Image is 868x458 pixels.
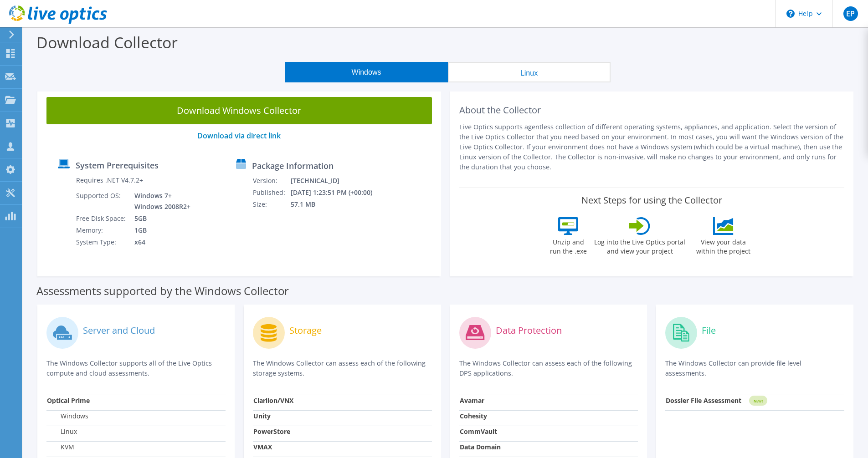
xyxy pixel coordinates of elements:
td: Version: [252,175,290,187]
label: Assessments supported by the Windows Collector [36,286,289,295]
td: Published: [252,187,290,198]
td: 1GB [128,224,192,236]
td: Supported OS: [76,190,128,213]
strong: Avamar [460,396,484,405]
h2: About the Collector [459,105,845,116]
span: EP [843,6,858,21]
label: Data Protection [496,326,562,335]
p: The Windows Collector can assess each of the following storage systems. [253,358,432,378]
label: View your data within the project [690,235,756,256]
label: Log into the Live Optics portal and view your project [594,235,686,256]
strong: CommVault [460,427,497,436]
strong: Optical Prime [47,396,90,405]
label: Linux [47,427,77,436]
button: Linux [448,62,611,82]
td: Memory: [76,224,128,236]
p: Live Optics supports agentless collection of different operating systems, appliances, and applica... [459,122,845,172]
label: Unzip and run the .exe [547,235,589,256]
strong: Data Domain [460,443,501,451]
label: Next Steps for using the Collector [581,195,722,206]
label: Windows [47,412,88,421]
strong: VMAX [253,443,272,451]
p: The Windows Collector can provide file level assessments. [665,358,844,378]
label: Requires .NET V4.7.2+ [76,176,143,185]
td: [TECHNICAL_ID] [290,175,385,187]
strong: Cohesity [460,412,487,420]
label: KVM [47,443,74,452]
strong: Unity [253,412,271,420]
label: Package Information [252,161,334,170]
label: Storage [289,326,322,335]
label: Server and Cloud [83,326,155,335]
label: Download Collector [36,32,178,53]
button: Windows [285,62,448,82]
td: 57.1 MB [290,198,385,210]
tspan: NEW! [754,398,763,403]
td: Free Disk Space: [76,213,128,224]
svg: \n [786,10,795,18]
td: 5GB [128,213,192,224]
td: x64 [128,236,192,248]
td: Size: [252,198,290,210]
a: Download via direct link [197,131,281,141]
p: The Windows Collector supports all of the Live Optics compute and cloud assessments. [46,358,226,378]
p: The Windows Collector can assess each of the following DPS applications. [459,358,638,378]
label: File [702,326,716,335]
label: System Prerequisites [76,161,159,170]
strong: Dossier File Assessment [666,396,741,405]
td: System Type: [76,236,128,248]
td: Windows 7+ Windows 2008R2+ [128,190,192,213]
strong: Clariion/VNX [253,396,293,405]
td: [DATE] 1:23:51 PM (+00:00) [290,187,385,198]
strong: PowerStore [253,427,290,436]
a: Download Windows Collector [46,97,432,124]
